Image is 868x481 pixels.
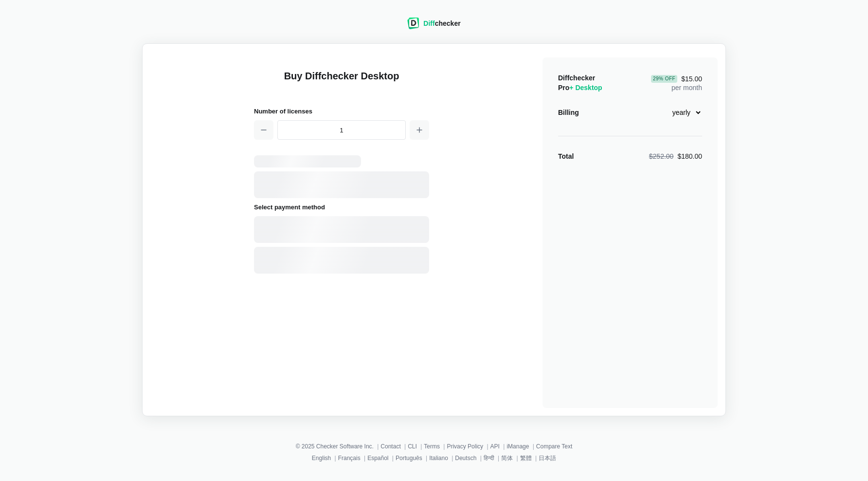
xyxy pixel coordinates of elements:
h2: Select payment method [254,202,429,212]
a: Português [396,455,422,462]
a: Compare Text [536,443,572,450]
h1: Buy Diffchecker Desktop [254,69,429,94]
div: checker [423,18,460,28]
a: Diffchecker logoDiffchecker [407,23,460,31]
div: 29 % Off [651,75,677,83]
h2: Number of licenses [254,106,429,116]
strong: Total [558,152,574,160]
span: $15.00 [651,75,702,83]
a: हिन्दी [484,455,494,462]
li: © 2025 Checker Software Inc. [296,442,381,451]
div: per month [651,73,702,92]
a: CLI [408,443,417,450]
a: English [312,455,331,462]
span: + Desktop [569,84,602,92]
a: 繁體 [520,455,532,462]
span: Diffchecker [558,74,595,82]
a: 简体 [501,455,513,462]
a: Privacy Policy [447,443,483,450]
span: Diff [423,19,434,27]
a: Deutsch [455,455,476,462]
span: Pro [558,84,602,92]
a: Contact [380,443,400,450]
img: Diffchecker logo [407,18,419,29]
a: Italiano [429,455,448,462]
a: Español [367,455,388,462]
a: iManage [506,443,529,450]
a: Français [338,455,361,462]
input: 1 [277,120,406,140]
div: Billing [558,108,579,117]
a: API [490,443,500,450]
a: Terms [424,443,440,450]
a: 日本語 [539,455,556,462]
div: $180.00 [649,151,702,161]
span: $252.00 [649,152,674,160]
